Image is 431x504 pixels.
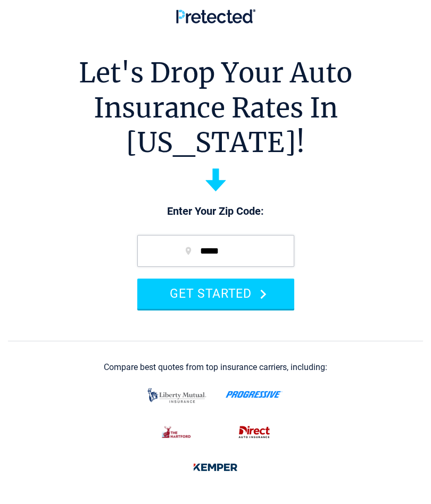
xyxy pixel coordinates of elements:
p: Enter Your Zip Code: [127,204,305,219]
img: progressive [226,391,283,398]
img: direct [233,421,276,443]
img: thehartford [156,421,198,443]
img: Pretected Logo [176,9,255,23]
h1: Let's Drop Your Auto Insurance Rates In [US_STATE]! [8,56,423,161]
img: kemper [187,456,244,478]
input: zip code [137,235,294,267]
div: Compare best quotes from top insurance carriers, including: [104,363,327,372]
button: GET STARTED [137,279,294,309]
img: liberty [145,383,209,408]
